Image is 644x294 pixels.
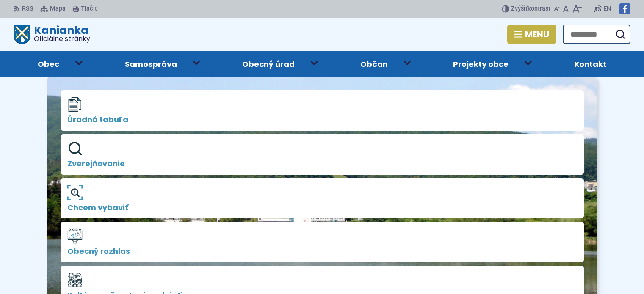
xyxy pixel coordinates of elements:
[360,51,388,77] span: Občan
[34,36,90,42] span: Oficiálne stránky
[101,51,202,77] a: Samospráva
[61,222,584,262] a: Obecný rozhlas
[67,159,577,168] span: Zverejňovanie
[507,25,556,44] button: Menu
[69,54,89,71] button: Otvoriť podmenu pre
[81,5,97,13] span: Tlačiť
[218,51,319,77] a: Obecný úrad
[30,25,90,42] h1: Kanianka
[336,51,412,77] a: Občan
[61,90,584,131] a: Úradná tabuľa
[61,178,584,219] a: Chcem vybaviť
[67,247,577,256] span: Obecný rozhlas
[511,5,528,12] span: Zvýšiť
[67,115,577,124] span: Úradná tabuľa
[67,203,577,212] span: Chcem vybaviť
[525,31,549,38] span: Menu
[574,51,606,77] span: Kontakt
[125,51,177,77] span: Samospráva
[61,134,584,175] a: Zverejňovanie
[429,51,533,77] a: Projekty obce
[602,4,613,14] a: EN
[550,51,631,77] a: Kontakt
[305,54,324,71] button: Otvoriť podmenu pre
[603,4,611,14] span: EN
[14,25,90,44] a: Logo Kanianka, prejsť na domovskú stránku.
[519,54,538,71] button: Otvoriť podmenu pre
[14,25,30,44] img: Prejsť na domovskú stránku
[187,54,206,71] button: Otvoriť podmenu pre
[22,4,33,14] span: RSS
[453,51,509,77] span: Projekty obce
[14,51,84,77] a: Obec
[619,3,630,14] img: Prejsť na Facebook stránku
[398,54,417,71] button: Otvoriť podmenu pre
[38,51,59,77] span: Obec
[511,5,550,13] span: kontrast
[242,51,295,77] span: Obecný úrad
[50,4,66,14] span: Mapa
